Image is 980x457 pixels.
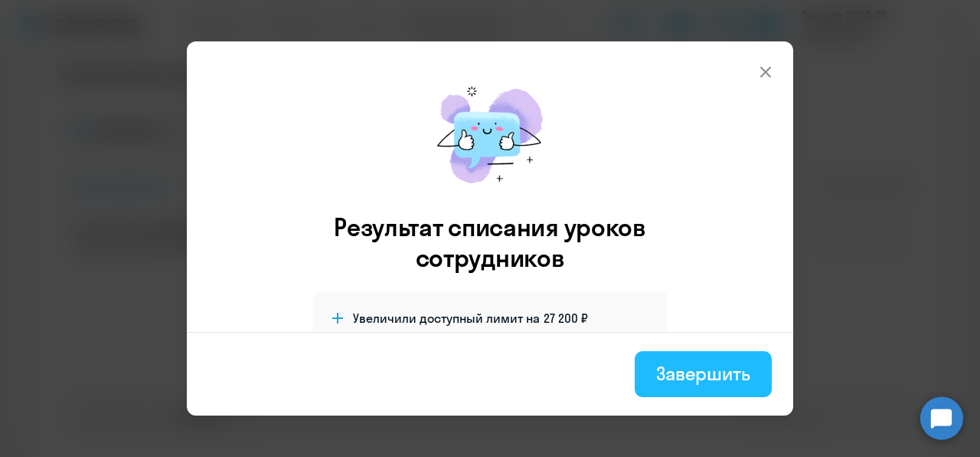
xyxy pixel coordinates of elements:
[635,351,772,397] button: Завершить
[353,310,540,327] span: Увеличили доступный лимит на
[656,361,750,386] div: Завершить
[544,310,588,327] span: 27 200 ₽
[421,71,559,199] img: mirage-message.png
[313,212,667,273] h3: Результат списания уроков сотрудников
